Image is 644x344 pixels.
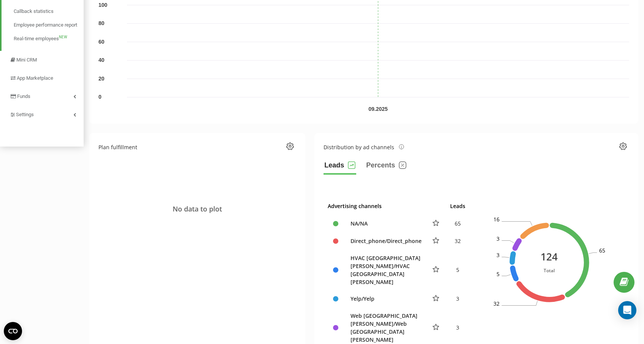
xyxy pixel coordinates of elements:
td: 32 [446,232,470,250]
button: Leads [324,159,356,175]
text: 0 [98,94,102,100]
div: Distribution by ad channels [324,143,404,151]
td: 5 [446,250,470,290]
button: Percents [365,159,407,175]
span: Callback statistics [14,8,54,15]
td: 65 [446,215,470,232]
text: 80 [98,20,105,26]
span: Funds [17,93,30,99]
td: 3 [446,290,470,308]
button: Open CMP widget [4,322,22,340]
text: 16 [493,216,500,223]
div: NA/NA [347,219,422,227]
text: 3 [496,251,500,259]
th: Advertising channels [324,197,446,215]
a: Real-time employeesNEW [14,32,84,46]
text: 60 [98,39,105,45]
th: Leads [446,197,470,215]
text: 100 [98,2,108,8]
text: 40 [98,57,105,63]
div: Total [541,266,558,274]
a: Employee performance report [14,18,84,32]
text: 20 [98,76,105,82]
div: Direct_phone/Direct_phone [347,237,422,245]
text: 32 [493,300,500,307]
span: Employee performance report [14,21,77,29]
text: 09.2025 [368,106,388,112]
div: HVAC [GEOGRAPHIC_DATA][PERSON_NAME]/HVAC [GEOGRAPHIC_DATA][PERSON_NAME] [347,254,422,286]
span: Mini CRM [16,57,37,63]
div: Web [GEOGRAPHIC_DATA][PERSON_NAME]/Web [GEOGRAPHIC_DATA][PERSON_NAME] [347,312,422,344]
div: Plan fulfillment [98,143,137,151]
span: App Marketplace [17,75,53,81]
text: 3 [496,235,500,242]
div: No data to plot [98,159,296,258]
div: Open Intercom Messenger [618,301,636,319]
span: Real-time employees [14,35,59,43]
a: Callback statistics [14,5,84,18]
text: 5 [496,270,500,277]
div: Yelp/Yelp [347,295,422,303]
div: 124 [541,249,558,263]
span: Settings [16,112,34,117]
text: 65 [599,247,605,254]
